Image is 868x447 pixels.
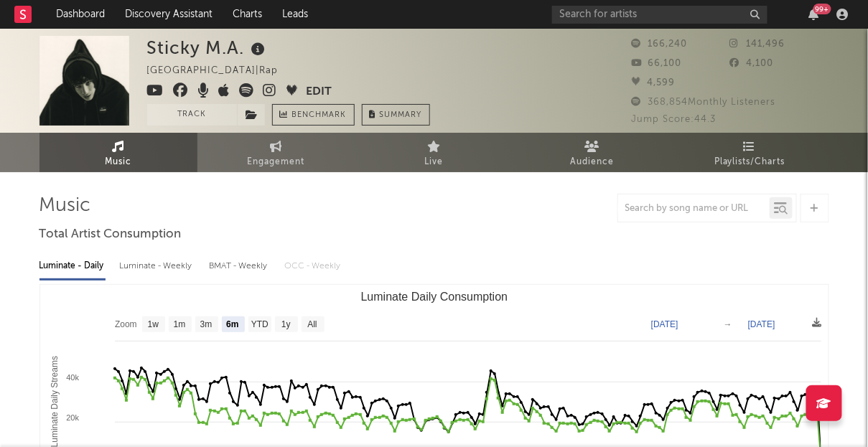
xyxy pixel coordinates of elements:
[425,154,444,171] span: Live
[360,291,508,303] text: Luminate Daily Consumption
[730,59,774,68] span: 4,100
[671,133,829,172] a: Playlists/Charts
[307,320,317,330] text: All
[355,133,513,172] a: Live
[197,133,355,172] a: Engagement
[115,320,137,330] text: Zoom
[714,154,785,171] span: Playlists/Charts
[147,104,237,126] button: Track
[748,319,775,329] text: [DATE]
[570,154,614,171] span: Audience
[210,254,271,278] div: BMAT - Weekly
[147,320,159,330] text: 1w
[618,203,770,215] input: Search by song name or URL
[248,154,305,171] span: Engagement
[632,115,717,124] span: Jump Score: 44.3
[730,39,785,49] span: 141,496
[49,356,59,447] text: Luminate Daily Streams
[272,104,355,126] a: Benchmark
[632,39,688,49] span: 166,240
[632,59,682,68] span: 66,100
[809,9,819,20] button: 99+
[251,320,268,330] text: YTD
[292,107,347,124] span: Benchmark
[66,373,79,382] text: 40k
[173,320,185,330] text: 1m
[147,62,295,80] div: [GEOGRAPHIC_DATA] | Rap
[632,78,676,88] span: 4,599
[200,320,212,330] text: 3m
[120,254,195,278] div: Luminate - Weekly
[66,413,79,422] text: 20k
[281,320,291,330] text: 1y
[147,36,269,60] div: Sticky M.A.
[362,104,430,126] button: Summary
[513,133,671,172] a: Audience
[552,6,767,24] input: Search for artists
[651,319,678,329] text: [DATE]
[632,98,776,107] span: 368,854 Monthly Listeners
[105,154,131,171] span: Music
[380,111,422,119] span: Summary
[39,226,182,243] span: Total Artist Consumption
[226,320,238,330] text: 6m
[724,319,732,329] text: →
[307,83,332,101] button: Edit
[813,4,831,14] div: 99 +
[39,254,106,278] div: Luminate - Daily
[39,133,197,172] a: Music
